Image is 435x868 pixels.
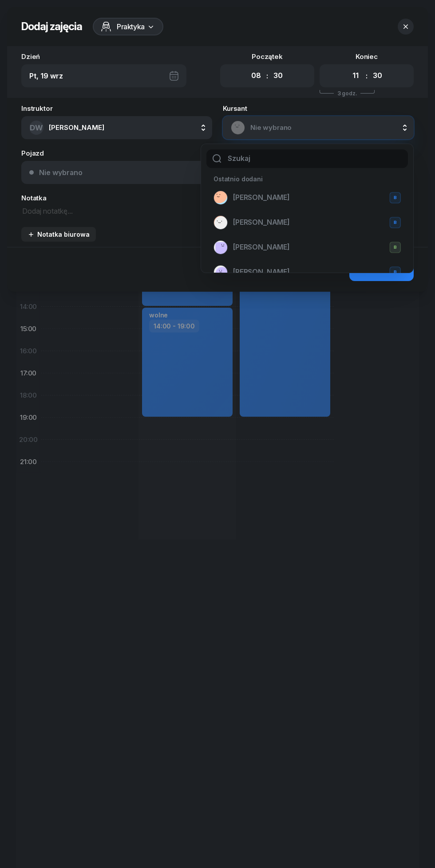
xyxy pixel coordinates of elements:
[233,192,290,203] span: [PERSON_NAME]
[21,116,212,139] button: DW[PERSON_NAME]
[391,243,399,251] div: B
[206,149,408,168] input: Szukaj
[391,268,399,276] div: B
[39,169,83,176] div: Nie wybrano
[28,231,90,238] div: Notatka biurowa
[391,219,399,226] div: B
[233,217,290,228] span: [PERSON_NAME]
[250,122,406,133] span: Nie wybrano
[49,123,104,132] span: [PERSON_NAME]
[266,70,268,81] div: :
[21,20,82,34] h2: Dodaj zajęcia
[214,175,263,183] span: Ostatnio dodani
[389,266,401,278] button: B
[233,266,290,278] span: [PERSON_NAME]
[21,161,414,184] button: Nie wybrano
[389,242,401,253] button: B
[389,217,401,228] button: B
[389,192,401,203] button: B
[233,242,290,253] span: [PERSON_NAME]
[117,21,145,32] span: Praktyka
[30,124,43,132] span: DW
[391,194,399,201] div: B
[366,70,368,81] div: :
[21,227,96,242] button: Notatka biurowa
